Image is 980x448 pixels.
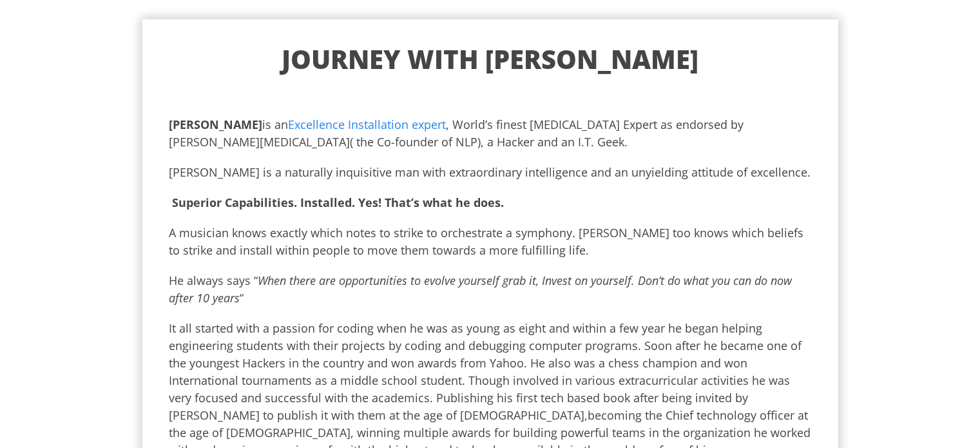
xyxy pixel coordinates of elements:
h1: Journey with [PERSON_NAME] [169,43,812,76]
p: He always says “ “ [169,272,812,307]
p: [PERSON_NAME] is a naturally inquisitive man with extraordinary intelligence and an unyielding at... [169,164,812,181]
i: When there are opportunities to evolve yourself grab it, Invest on yourself. Don’t do what you ca... [169,273,792,306]
p: A musician knows exactly which notes to strike to orchestrate a symphony. [PERSON_NAME] too knows... [169,224,812,259]
p: is an , World’s finest [MEDICAL_DATA] Expert as endorsed by [PERSON_NAME][MEDICAL_DATA]( the Co-f... [169,116,812,151]
b: Superior Capabilities. Installed. Yes! That’s what he does. [172,195,504,210]
b: [PERSON_NAME] [169,117,262,132]
a: Excellence Installation expert [288,117,446,132]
